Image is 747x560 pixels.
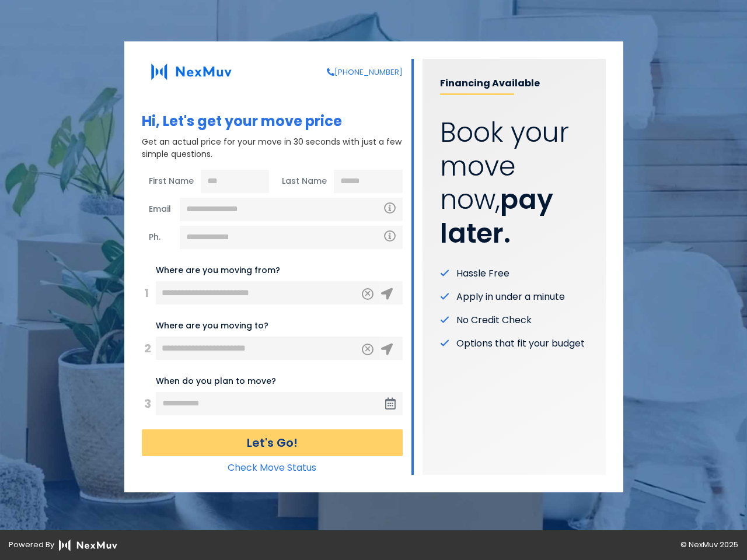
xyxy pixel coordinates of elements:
[362,344,373,355] button: Clear
[142,170,201,193] span: First Name
[142,113,403,130] h1: Hi, Let's get your move price
[142,59,241,85] img: NexMuv
[228,461,316,474] a: Check Move Status
[456,337,585,351] span: Options that fit your budget
[142,226,180,249] span: Ph.
[156,337,379,360] input: 456 Elm St, City, ST ZIP
[440,116,588,250] p: Book your move now,
[440,181,553,252] strong: pay later.
[142,198,180,221] span: Email
[362,288,373,300] button: Clear
[456,267,509,281] span: Hassle Free
[327,66,403,78] a: [PHONE_NUMBER]
[156,281,379,304] input: 123 Main St, City, ST ZIP
[456,313,532,327] span: No Credit Check
[142,136,403,160] p: Get an actual price for your move in 30 seconds with just a few simple questions.
[156,320,268,332] label: Where are you moving to?
[275,170,334,193] span: Last Name
[373,539,747,551] div: © NexMuv 2025
[156,264,280,276] label: Where are you moving from?
[156,375,276,387] label: When do you plan to move?
[456,290,565,304] span: Apply in under a minute
[142,429,403,456] button: Let's Go!
[440,76,588,95] p: Financing Available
